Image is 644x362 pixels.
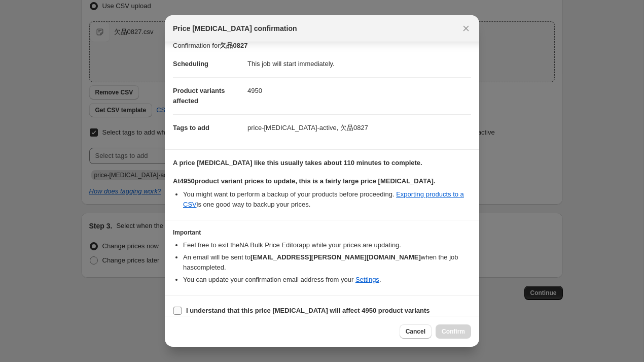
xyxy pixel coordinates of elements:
[183,190,464,208] a: Exporting products to a CSV
[173,228,471,237] h3: Important
[183,240,471,250] li: Feel free to exit the NA Bulk Price Editor app while your prices are updating.
[251,253,421,261] b: [EMAIL_ADDRESS][PERSON_NAME][DOMAIN_NAME]
[183,189,471,210] li: You might want to perform a backup of your products before proceeding. is one good way to backup ...
[186,307,430,314] b: I understand that this price [MEDICAL_DATA] will affect 4950 product variants
[173,60,208,68] span: Scheduling
[173,23,297,34] span: Price [MEDICAL_DATA] confirmation
[173,87,225,105] span: Product variants affected
[406,327,425,336] span: Cancel
[220,42,247,49] b: 欠品0827
[173,177,435,185] b: At 4950 product variant prices to update, this is a fairly large price [MEDICAL_DATA].
[183,275,471,285] li: You can update your confirmation email address from your .
[459,21,473,36] button: Close
[173,159,422,167] b: A price [MEDICAL_DATA] like this usually takes about 110 minutes to complete.
[183,252,471,273] li: An email will be sent to when the job has completed .
[247,77,471,104] dd: 4950
[355,276,379,283] a: Settings
[173,124,209,131] span: Tags to add
[247,114,471,141] dd: price-[MEDICAL_DATA]-active, 欠品0827
[173,41,471,51] p: Confirmation for
[247,51,471,77] dd: This job will start immediately.
[400,324,432,339] button: Cancel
